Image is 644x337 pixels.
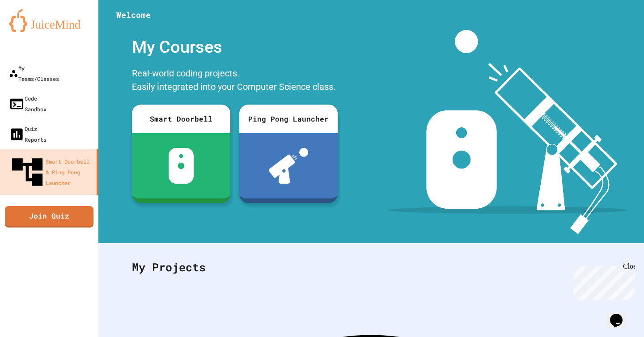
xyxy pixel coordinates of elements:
[127,30,342,64] div: My Courses
[269,148,309,184] img: ppl-with-ball.png
[9,9,89,32] img: logo-orange.svg
[606,301,635,328] iframe: chat widget
[132,105,230,133] div: Smart Doorbell
[9,93,47,114] div: Code Sandbox
[169,148,194,184] img: sdb-white.svg
[4,4,62,57] div: Chat with us now!Close
[570,262,635,300] iframe: chat widget
[9,63,59,84] div: My Teams/Classes
[123,250,619,285] div: My Projects
[127,64,342,98] div: Real-world coding projects. Easily integrated into your Computer Science class.
[239,105,338,133] div: Ping Pong Launcher
[5,206,93,227] a: Join Quiz
[388,30,627,234] img: banner-image-my-projects.png
[9,154,93,190] div: Smart Doorbell & Ping Pong Launcher
[9,123,47,145] div: Quiz Reports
